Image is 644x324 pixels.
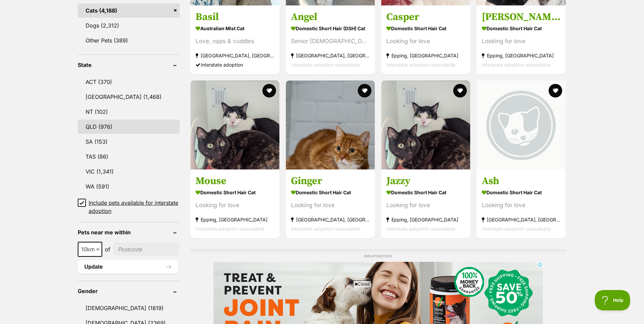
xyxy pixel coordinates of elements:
[190,169,279,238] a: Mouse Domestic Short Hair Cat Looking for love Epping, [GEOGRAPHIC_DATA] Interstate adoption unav...
[196,51,274,60] strong: [GEOGRAPHIC_DATA], [GEOGRAPHIC_DATA]
[78,229,180,235] header: Pets near me within
[78,301,180,315] a: [DEMOGRAPHIC_DATA] (1819)
[78,18,180,33] a: Dogs (2,312)
[482,215,560,224] strong: [GEOGRAPHIC_DATA], [GEOGRAPHIC_DATA]
[291,23,370,33] strong: Domestic Short Hair (DSH) Cat
[89,199,180,215] span: Include pets available for interstate adoption
[286,5,375,74] a: Angel Domestic Short Hair (DSH) Cat Senior [DEMOGRAPHIC_DATA]! [GEOGRAPHIC_DATA], [GEOGRAPHIC_DAT...
[190,80,279,169] img: Mouse - Domestic Short Hair Cat
[196,226,264,232] span: Interstate adoption unavailable
[291,36,370,46] div: Senior [DEMOGRAPHIC_DATA]!
[482,226,551,232] span: Interstate adoption unavailable
[386,175,465,187] h3: Jazzy
[78,149,180,164] a: TAS (86)
[291,61,360,67] span: Interstate adoption unavailable
[386,23,465,33] strong: Domestic Short Hair Cat
[78,288,180,294] header: Gender
[386,226,455,232] span: Interstate adoption unavailable
[286,80,375,169] img: Ginger - Domestic Short Hair Cat
[78,33,180,48] a: Other Pets (389)
[196,60,274,69] div: Interstate adoption
[78,62,180,68] header: State
[196,10,274,23] h3: Basil
[482,51,560,60] strong: Epping, [GEOGRAPHIC_DATA]
[78,179,180,194] a: WA (591)
[386,51,465,60] strong: Epping, [GEOGRAPHIC_DATA]
[386,187,465,197] strong: Domestic Short Hair Cat
[386,201,465,210] div: Looking for love
[286,169,375,238] a: Ginger Domestic Short Hair Cat Looking for love [GEOGRAPHIC_DATA], [GEOGRAPHIC_DATA] Interstate a...
[386,36,465,46] div: Looking for love
[482,61,551,67] span: Interstate adoption unavailable
[477,169,566,238] a: Ash Domestic Short Hair Cat Looking for love [GEOGRAPHIC_DATA], [GEOGRAPHIC_DATA] Interstate adop...
[477,5,566,74] a: [PERSON_NAME] Domestic Short Hair Cat Looking for love Epping, [GEOGRAPHIC_DATA] Interstate adopt...
[482,23,560,33] strong: Domestic Short Hair Cat
[78,199,180,215] a: Include pets available for interstate adoption
[381,5,470,74] a: Casper Domestic Short Hair Cat Looking for love Epping, [GEOGRAPHIC_DATA] Interstate adoption una...
[78,242,102,257] span: 10km
[482,36,560,46] div: Looking for love
[595,290,630,310] iframe: Help Scout Beacon - Open
[549,84,563,97] button: favourite
[482,187,560,197] strong: Domestic Short Hair Cat
[291,201,370,210] div: Looking for love
[78,164,180,179] a: VIC (1,341)
[482,175,560,187] h3: Ash
[291,175,370,187] h3: Ginger
[78,134,180,149] a: SA (153)
[482,10,560,23] h3: [PERSON_NAME]
[291,226,360,232] span: Interstate adoption unavailable
[78,75,180,89] a: ACT (370)
[386,10,465,23] h3: Casper
[482,201,560,210] div: Looking for love
[196,215,274,224] strong: Epping, [GEOGRAPHIC_DATA]
[196,36,274,46] div: Love, naps & cuddles
[453,84,467,97] button: favourite
[78,120,180,134] a: QLD (976)
[291,187,370,197] strong: Domestic Short Hair Cat
[105,245,110,253] span: of
[353,281,371,287] span: Close
[381,80,470,169] img: Jazzy - Domestic Short Hair Cat
[386,215,465,224] strong: Epping, [GEOGRAPHIC_DATA]
[196,23,274,33] strong: Australian Mist Cat
[262,84,276,97] button: favourite
[291,10,370,23] h3: Angel
[113,243,180,256] input: postcode
[358,84,371,97] button: favourite
[291,51,370,60] strong: [GEOGRAPHIC_DATA], [GEOGRAPHIC_DATA]
[78,260,178,274] button: Update
[199,290,446,321] iframe: Advertisement
[196,187,274,197] strong: Domestic Short Hair Cat
[291,215,370,224] strong: [GEOGRAPHIC_DATA], [GEOGRAPHIC_DATA]
[381,169,470,238] a: Jazzy Domestic Short Hair Cat Looking for love Epping, [GEOGRAPHIC_DATA] Interstate adoption unav...
[78,90,180,104] a: [GEOGRAPHIC_DATA] (1,468)
[78,245,102,254] span: 10km
[190,5,279,74] a: Basil Australian Mist Cat Love, naps & cuddles [GEOGRAPHIC_DATA], [GEOGRAPHIC_DATA] Interstate ad...
[78,3,180,18] a: Cats (4,188)
[196,175,274,187] h3: Mouse
[386,61,455,67] span: Interstate adoption unavailable
[196,201,274,210] div: Looking for love
[78,105,180,119] a: NT (102)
